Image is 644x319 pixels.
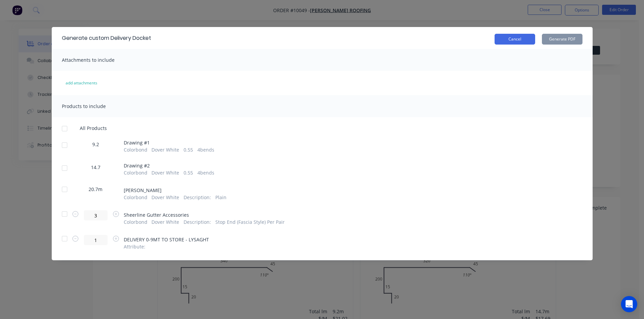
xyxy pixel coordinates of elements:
span: Attribute : [124,243,145,250]
span: Description : [184,218,211,225]
button: add attachments [58,78,104,88]
span: Colorbond [124,146,147,153]
span: Colorbond [124,194,147,201]
button: Generate PDF [542,34,582,45]
div: Generate custom Delivery Docket [62,34,151,42]
span: 0.55 [184,169,193,176]
span: 0.55 [184,146,193,153]
span: Drawing # 2 [124,162,214,169]
span: Description : [184,194,211,201]
span: 9.2 [92,141,99,148]
span: 4 bends [197,169,214,176]
span: [PERSON_NAME] [124,187,226,194]
span: Sheerline Gutter Accessories [124,211,285,218]
span: 20.7m [85,186,106,193]
span: Colorbond [124,169,147,176]
span: Plain [215,194,226,201]
span: 14.7 [91,164,100,171]
span: Drawing # 1 [124,139,214,146]
span: Attachments to include [62,57,115,63]
span: Dover White [151,146,179,153]
button: Cancel [495,34,535,45]
span: Stop End (Fascia Style) Per Pair [215,218,285,225]
span: Products to include [62,103,106,109]
span: Dover White [151,218,179,225]
span: Dover White [151,194,179,201]
span: Dover White [151,169,179,176]
span: Colorbond [124,218,147,225]
span: All Products [80,125,111,132]
span: DELIVERY 0-9MT TO STORE - LYSAGHT [124,236,209,243]
div: Open Intercom Messenger [621,296,637,312]
span: 4 bends [197,146,214,153]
